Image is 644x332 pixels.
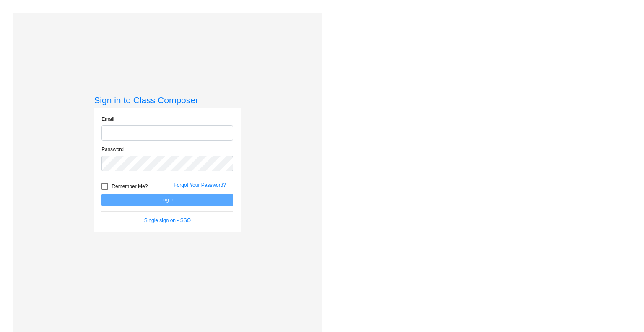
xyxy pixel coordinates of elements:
a: Forgot Your Password? [174,182,226,188]
label: Password [101,146,124,153]
a: Single sign on - SSO [144,217,191,223]
h3: Sign in to Class Composer [94,95,241,105]
label: Email [101,115,114,123]
button: Log In [101,194,233,206]
span: Remember Me? [112,181,148,191]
